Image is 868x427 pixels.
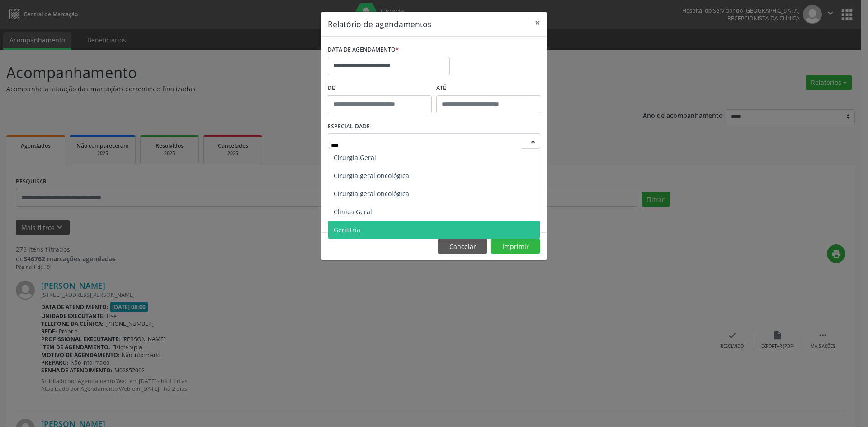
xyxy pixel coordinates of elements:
span: Cirurgia geral oncológica [334,189,409,198]
button: Close [528,12,547,34]
label: DATA DE AGENDAMENTO [328,43,399,57]
span: Geriatria [334,225,360,234]
label: De [328,81,432,95]
button: Cancelar [438,239,487,254]
span: Clinica Geral [334,207,372,216]
span: Cirurgia geral oncológica [334,171,409,180]
label: ATÉ [436,81,540,95]
button: Imprimir [491,239,540,254]
label: ESPECIALIDADE [328,120,370,134]
span: Cirurgia Geral [334,153,376,162]
h5: Relatório de agendamentos [328,18,431,30]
